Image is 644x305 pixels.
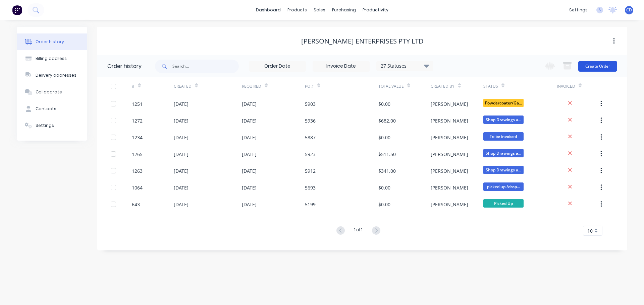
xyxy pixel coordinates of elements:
[378,83,404,89] div: Total Value
[378,151,396,158] div: $511.50
[431,117,468,124] div: [PERSON_NAME]
[107,62,142,70] div: Order history
[17,67,87,84] button: Delivery addresses
[378,201,390,208] div: $0.00
[305,83,314,89] div: PO #
[36,72,76,78] div: Delivery addresses
[378,77,431,95] div: Total Value
[36,123,54,129] div: Settings
[305,184,316,191] div: 5693
[132,201,140,208] div: 643
[305,100,316,107] div: 5903
[174,117,189,124] div: [DATE]
[587,227,593,234] span: 10
[174,100,189,107] div: [DATE]
[17,100,87,117] button: Contacts
[378,117,396,124] div: $682.00
[132,83,135,89] div: #
[242,184,257,191] div: [DATE]
[313,61,369,71] input: Invoice Date
[305,134,316,141] div: 5887
[253,5,284,15] a: dashboard
[377,62,433,70] div: 27 Statuses
[174,167,189,174] div: [DATE]
[132,77,174,95] div: #
[301,37,424,45] div: [PERSON_NAME] Enterprises PTY LTD
[483,83,498,89] div: Status
[17,117,87,134] button: Settings
[132,100,143,107] div: 1251
[557,77,599,95] div: Invoiced
[242,134,257,141] div: [DATE]
[359,5,392,15] div: productivity
[626,7,632,13] span: CD
[431,201,468,208] div: [PERSON_NAME]
[242,151,257,158] div: [DATE]
[305,167,316,174] div: 5912
[132,184,143,191] div: 1064
[566,5,591,15] div: settings
[305,77,378,95] div: PO #
[242,201,257,208] div: [DATE]
[172,60,239,73] input: Search...
[378,100,390,107] div: $0.00
[305,117,316,124] div: 5936
[431,151,468,158] div: [PERSON_NAME]
[378,184,390,191] div: $0.00
[17,50,87,67] button: Billing address
[483,182,524,191] span: picked up /drop...
[483,77,557,95] div: Status
[242,100,257,107] div: [DATE]
[310,5,329,15] div: sales
[329,5,359,15] div: purchasing
[284,5,310,15] div: products
[354,226,363,236] div: 1 of 1
[132,134,143,141] div: 1234
[174,201,189,208] div: [DATE]
[174,184,189,191] div: [DATE]
[431,83,454,89] div: Created By
[242,117,257,124] div: [DATE]
[431,167,468,174] div: [PERSON_NAME]
[305,201,316,208] div: 5199
[249,61,306,71] input: Order Date
[36,89,62,95] div: Collaborate
[132,167,143,174] div: 1263
[578,61,617,72] button: Create Order
[378,134,390,141] div: $0.00
[174,151,189,158] div: [DATE]
[242,83,261,89] div: Required
[431,77,483,95] div: Created By
[431,184,468,191] div: [PERSON_NAME]
[378,167,396,174] div: $341.00
[305,151,316,158] div: 5923
[17,84,87,100] button: Collaborate
[174,83,192,89] div: Created
[132,117,143,124] div: 1272
[431,100,468,107] div: [PERSON_NAME]
[36,106,56,112] div: Contacts
[483,149,524,157] span: Shop Drawings a...
[36,39,64,45] div: Order history
[483,116,524,124] span: Shop Drawings a...
[17,33,87,50] button: Order history
[242,77,305,95] div: Required
[431,134,468,141] div: [PERSON_NAME]
[483,132,524,141] span: To be invoiced
[36,56,67,62] div: Billing address
[483,166,524,174] span: Shop Drawings a...
[483,99,524,107] span: Powdercoater/Ga...
[242,167,257,174] div: [DATE]
[12,5,22,15] img: Factory
[174,134,189,141] div: [DATE]
[132,151,143,158] div: 1265
[557,83,575,89] div: Invoiced
[483,199,524,208] span: Picked Up
[174,77,242,95] div: Created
